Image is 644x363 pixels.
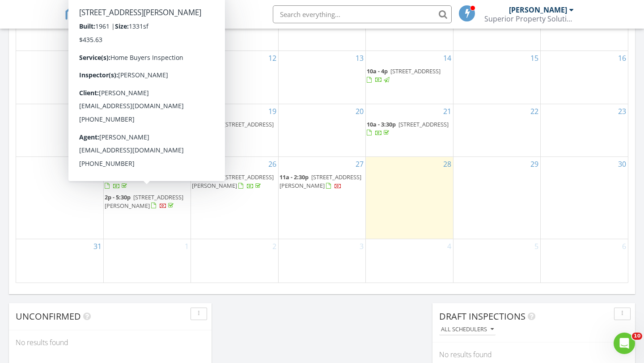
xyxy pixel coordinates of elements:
a: SPECTORA [64,12,164,31]
a: 2p - 5:30p [STREET_ADDRESS][PERSON_NAME] [105,193,183,210]
a: Go to August 17, 2025 [92,104,103,118]
td: Go to August 16, 2025 [541,51,628,104]
a: Go to August 29, 2025 [529,157,540,171]
td: Go to August 21, 2025 [366,104,453,157]
a: Go to August 19, 2025 [267,104,278,118]
span: [STREET_ADDRESS] [224,120,274,128]
a: Go to August 13, 2025 [354,51,365,65]
a: Go to August 18, 2025 [179,104,191,118]
td: Go to September 2, 2025 [191,239,278,283]
a: Go to August 31, 2025 [92,239,103,253]
span: 11a - 2:30p [280,173,309,181]
span: 10a - 3:30p [367,120,396,128]
a: 10a - 3:30p [STREET_ADDRESS] [367,120,449,137]
span: Unconfirmed [16,310,81,322]
span: [STREET_ADDRESS][PERSON_NAME] [105,193,183,210]
td: Go to August 26, 2025 [191,157,278,239]
div: Superior Property Solutions [484,14,574,23]
td: Go to August 11, 2025 [103,51,191,104]
a: Go to August 14, 2025 [441,51,453,65]
td: Go to August 28, 2025 [366,157,453,239]
a: 10a - 1:30p [STREET_ADDRESS] [192,119,277,139]
a: Go to September 3, 2025 [358,239,365,253]
td: Go to August 15, 2025 [453,51,540,104]
a: 11a - 2:30p [STREET_ADDRESS][PERSON_NAME] [280,173,361,190]
span: SPECTORA [90,4,164,23]
input: Search everything... [273,5,452,23]
div: No results found [9,330,212,355]
a: Go to August 28, 2025 [441,157,453,171]
td: Go to September 3, 2025 [278,239,365,283]
span: Draft Inspections [439,310,525,322]
td: Go to August 13, 2025 [278,51,365,104]
a: Go to August 23, 2025 [616,104,628,118]
a: Go to September 2, 2025 [271,239,278,253]
span: 10a - 1:30p [192,120,221,128]
a: Go to August 24, 2025 [92,157,103,171]
a: Go to August 11, 2025 [179,51,191,65]
span: [STREET_ADDRESS] [398,120,449,128]
td: Go to August 20, 2025 [278,104,365,157]
a: 10a - 1:30p [STREET_ADDRESS] [192,120,274,137]
a: Go to August 27, 2025 [354,157,365,171]
td: Go to August 29, 2025 [453,157,540,239]
a: Go to August 10, 2025 [92,51,103,65]
td: Go to August 10, 2025 [16,51,103,104]
a: 10a - 4p [STREET_ADDRESS] [367,66,452,85]
a: Go to September 6, 2025 [620,239,628,253]
td: Go to August 19, 2025 [191,104,278,157]
a: Go to September 4, 2025 [445,239,453,253]
a: Go to September 5, 2025 [533,239,540,253]
a: Go to August 22, 2025 [529,104,540,118]
a: Go to August 20, 2025 [354,104,365,118]
span: [STREET_ADDRESS][PERSON_NAME] [192,173,274,190]
span: [STREET_ADDRESS] [390,67,441,75]
td: Go to August 24, 2025 [16,157,103,239]
span: 2p - 5:30p [105,193,131,201]
td: Go to September 1, 2025 [103,239,191,283]
td: Go to September 5, 2025 [453,239,540,283]
a: Go to August 30, 2025 [616,157,628,171]
a: Go to August 15, 2025 [529,51,540,65]
span: [STREET_ADDRESS] [136,173,186,181]
td: Go to September 4, 2025 [366,239,453,283]
a: Go to August 12, 2025 [267,51,278,65]
td: Go to August 25, 2025 [103,157,191,239]
img: The Best Home Inspection Software - Spectora [64,4,84,24]
td: Go to August 12, 2025 [191,51,278,104]
span: 10a - 4p [367,67,388,75]
a: Go to September 1, 2025 [183,239,191,253]
button: All schedulers [439,324,496,336]
td: Go to August 23, 2025 [541,104,628,157]
a: 10a - 1:30p [STREET_ADDRESS] [105,172,190,191]
span: 11a - 2:30p [192,173,221,181]
td: Go to August 27, 2025 [278,157,365,239]
td: Go to August 17, 2025 [16,104,103,157]
a: Go to August 21, 2025 [441,104,453,118]
span: [STREET_ADDRESS][PERSON_NAME] [280,173,361,190]
a: 10a - 4p [STREET_ADDRESS] [367,67,441,84]
iframe: Intercom live chat [614,333,635,354]
td: Go to August 14, 2025 [366,51,453,104]
a: 2p - 5:30p [STREET_ADDRESS][PERSON_NAME] [105,192,190,211]
a: Go to August 25, 2025 [179,157,191,171]
td: Go to August 18, 2025 [103,104,191,157]
a: 10a - 3:30p [STREET_ADDRESS] [367,119,452,139]
a: 11a - 2:30p [STREET_ADDRESS][PERSON_NAME] [280,172,364,191]
td: Go to August 30, 2025 [541,157,628,239]
td: Go to August 31, 2025 [16,239,103,283]
span: 10a - 1:30p [105,173,134,181]
a: 11a - 2:30p [STREET_ADDRESS][PERSON_NAME] [192,172,277,191]
td: Go to August 22, 2025 [453,104,540,157]
a: 10a - 1:30p [STREET_ADDRESS] [105,173,186,190]
td: Go to September 6, 2025 [541,239,628,283]
div: All schedulers [441,326,494,333]
a: 11a - 2:30p [STREET_ADDRESS][PERSON_NAME] [192,173,274,190]
span: 10 [632,333,642,340]
div: [PERSON_NAME] [509,5,567,14]
a: Go to August 16, 2025 [616,51,628,65]
a: Go to August 26, 2025 [267,157,278,171]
